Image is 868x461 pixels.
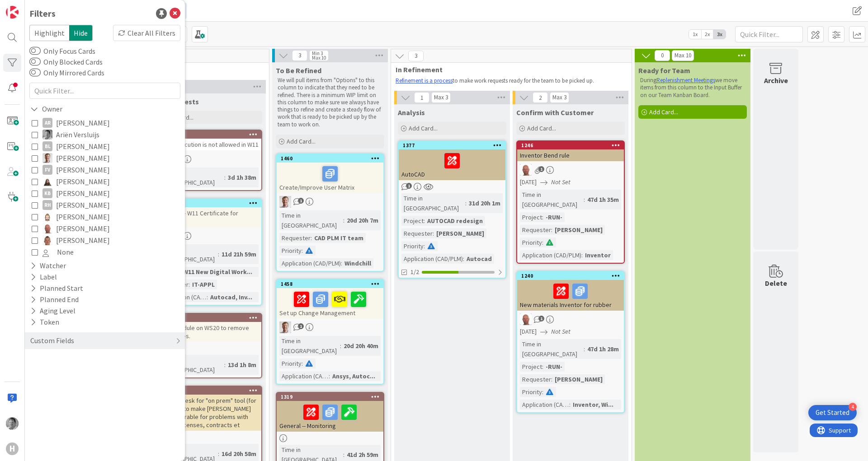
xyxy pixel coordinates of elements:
span: : [542,362,543,372]
div: 4 [849,403,857,411]
a: 1460Create/Improve User MatrixBOTime in [GEOGRAPHIC_DATA]:20d 20h 7mRequester:CAD PLM IT teamPrio... [276,154,384,272]
span: : [424,241,425,251]
span: To Be Refined [276,66,321,75]
span: Add Card... [649,108,678,116]
div: Inventor, Wi... [571,400,616,410]
div: 1377 [403,142,505,149]
div: 1377AutoCAD [399,141,505,180]
div: RK [155,153,261,165]
button: Only Mirrored Cards [29,68,41,77]
div: Token [29,317,60,328]
span: : [569,400,571,410]
img: RK [42,224,52,233]
div: AR [155,230,261,242]
span: [DATE] [520,327,537,336]
div: Ansys, Autoc... [330,371,377,381]
div: Requester [520,225,551,235]
button: AV Ariën Versluijs [32,129,178,140]
span: [PERSON_NAME] [56,187,110,199]
div: 1460 [277,154,383,163]
a: Refinement is a process [396,77,453,84]
span: 3 [292,50,307,61]
div: Project [520,362,542,372]
span: : [584,344,585,354]
img: KM [42,177,52,186]
div: Requester [520,374,551,384]
span: : [224,360,226,370]
div: 1236AutoCAD -- W11 Certificate for Tooling [155,199,261,227]
img: AV [6,417,19,430]
span: : [424,216,425,226]
img: Rv [42,212,52,222]
div: Autocad [464,254,494,264]
span: 1 [298,198,304,204]
span: : [551,225,552,235]
div: CAD PLM IT team [312,233,366,243]
label: Only Blocked Cards [29,56,103,67]
div: W11 New Digital Work... [181,267,255,277]
img: Visit kanbanzone.com [6,6,19,19]
div: 1246 [521,142,624,149]
div: Application (CAD/PLM) [401,254,463,264]
a: Replenishment Meetings [656,76,715,84]
span: [PERSON_NAME] [56,199,110,211]
span: Support [19,1,41,12]
span: Add Card... [287,137,316,145]
span: In Refinement [396,65,620,74]
div: 31d 20h 1m [467,198,503,208]
div: Application (CAD/PLM) [279,371,329,381]
a: 1377AutoCADTime in [GEOGRAPHIC_DATA]:31d 20h 1mProject:AUTOCAD redesignRequester:[PERSON_NAME]Pri... [398,140,506,279]
img: BO [42,153,52,163]
div: 1236 [155,199,261,207]
span: 1x [689,30,701,39]
button: KM [PERSON_NAME] [32,176,178,187]
div: 1377 [399,141,505,149]
div: RH [42,200,52,210]
div: Autocad, Inv... [208,292,255,302]
div: Ask Autodesk for "on prem" tool (for example) to make [PERSON_NAME] less vulnerable for problems ... [155,395,261,431]
div: AutoCAD -- W11 Certificate for Tooling [155,207,261,227]
img: RK [520,313,532,325]
span: 3 [408,51,424,61]
button: Only Blocked Cards [29,57,41,66]
span: None [57,246,74,258]
div: Time in [GEOGRAPHIC_DATA] [401,193,465,213]
div: 1603 [155,386,261,395]
div: 13d 1h 8m [226,360,259,370]
div: 41d 2h 59m [344,450,381,460]
div: 1236 [159,200,261,206]
a: 1236AutoCAD -- W11 Certificate for ToolingARTime in [GEOGRAPHIC_DATA]:11d 21h 59mProject:W11 New ... [154,198,262,306]
span: 0 [655,50,670,61]
button: None [32,246,178,258]
span: : [542,212,543,222]
div: New materials Inventor for rubber [517,280,624,311]
input: Quick Filter... [29,83,180,99]
button: AR [PERSON_NAME] [32,117,178,129]
div: FV [42,165,52,175]
div: Time in [GEOGRAPHIC_DATA] [157,355,224,375]
button: KB [PERSON_NAME] [32,187,178,199]
span: 1 [298,323,304,329]
div: 1319General -- Monitoring [277,393,383,432]
div: 16d 20h 58m [219,449,259,459]
div: 1458 [281,281,383,287]
span: 1 [538,166,544,172]
a: 1739Script Execution is not allowed in W11RKTime in [GEOGRAPHIC_DATA]:3d 1h 38m [154,130,262,191]
div: 1240New materials Inventor for rubber [517,272,624,311]
span: : [189,279,190,289]
div: H [6,442,19,455]
div: 1240 [521,273,624,279]
div: 20d 20h 7m [344,215,381,225]
label: Only Focus Cards [29,46,95,56]
div: Inventor Bend rule [517,149,624,161]
img: BO [279,196,291,208]
input: Quick Filter... [735,26,803,42]
span: : [329,371,330,381]
div: Application (CAD/PLM) [279,258,341,268]
img: TJ [42,235,52,245]
div: 47d 1h 28m [585,344,621,354]
div: 1632 [155,314,261,322]
span: : [207,292,208,302]
img: AV [42,130,52,140]
span: 2 [533,92,548,103]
